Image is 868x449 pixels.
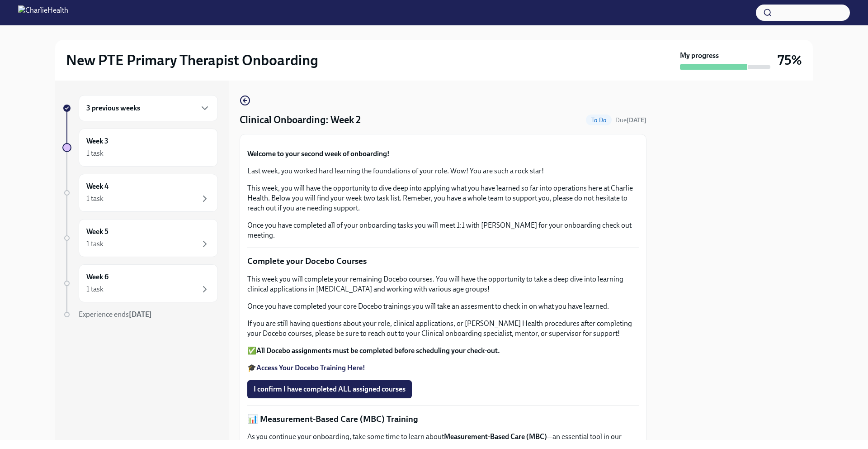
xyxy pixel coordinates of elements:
strong: [DATE] [129,310,152,319]
p: Once you have completed all of your onboarding tasks you will meet 1:1 with [PERSON_NAME] for you... [247,220,639,240]
p: ✅ [247,346,639,356]
h6: Week 5 [86,227,108,237]
h6: Week 6 [86,272,108,282]
span: To Do [586,117,612,124]
p: Once you have completed your core Docebo trainings you will take an assesment to check in on what... [247,301,639,311]
span: I confirm I have completed ALL assigned courses [254,385,406,394]
h6: 3 previous weeks [86,103,140,113]
a: Week 31 task [62,129,218,167]
strong: All Docebo assignments must be completed before scheduling your check-out. [256,346,500,355]
div: 1 task [86,284,104,294]
h2: New PTE Primary Therapist Onboarding [66,51,318,69]
p: 📊 Measurement-Based Care (MBC) Training [247,413,639,425]
div: 1 task [86,194,104,204]
div: 3 previous weeks [79,95,218,121]
img: CharlieHealth [18,5,68,20]
strong: [DATE] [627,116,646,124]
div: 1 task [86,239,104,249]
button: I confirm I have completed ALL assigned courses [247,380,412,398]
a: Week 51 task [62,219,218,257]
span: Experience ends [79,310,152,319]
p: If you are still having questions about your role, clinical applications, or [PERSON_NAME] Health... [247,319,639,339]
p: Last week, you worked hard learning the foundations of your role. Wow! You are such a rock star! [247,166,639,176]
a: Access Your Docebo Training Here! [256,363,365,372]
h6: Week 4 [86,182,108,191]
p: Complete your Docebo Courses [247,255,639,267]
h4: Clinical Onboarding: Week 2 [240,113,361,127]
p: 🎓 [247,363,639,373]
span: Due [615,116,646,124]
a: Week 61 task [62,264,218,302]
strong: My progress [680,51,719,61]
strong: Welcome to your second week of onboarding! [247,149,390,158]
h3: 75% [778,52,802,68]
p: This week, you will have the opportunity to dive deep into applying what you have learned so far ... [247,183,639,213]
span: August 30th, 2025 10:00 [615,116,646,124]
p: This week you will complete your remaining Docebo courses. You will have the opportunity to take ... [247,274,639,294]
strong: Measurement-Based Care (MBC) [444,432,547,441]
h6: Week 3 [86,136,108,146]
div: 1 task [86,148,104,158]
a: Week 41 task [62,174,218,212]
